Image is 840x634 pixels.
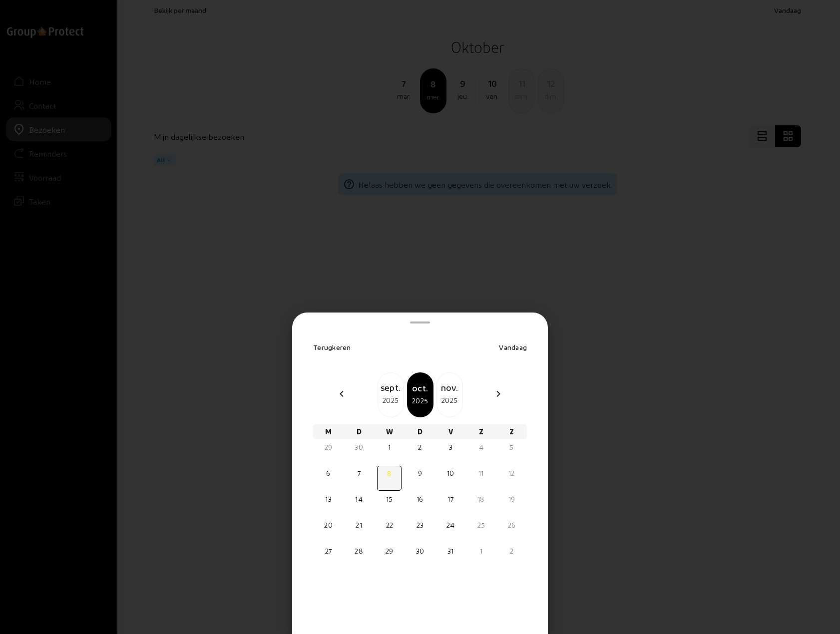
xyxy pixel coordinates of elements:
div: 30 [348,442,370,452]
div: W [374,424,405,439]
div: D [344,424,374,439]
div: 7 [348,468,370,478]
div: 3 [439,442,462,452]
div: 2025 [437,394,462,406]
div: nov. [437,380,462,394]
div: 1 [470,546,492,556]
div: D [405,424,435,439]
div: 5 [500,442,523,452]
mat-icon: chevron_right [492,388,504,400]
mat-icon: chevron_left [336,388,348,400]
div: 22 [378,520,401,530]
div: 17 [439,494,462,504]
div: 18 [470,494,492,504]
div: 2025 [378,394,404,406]
div: 29 [317,442,340,452]
div: 16 [409,494,431,504]
div: 13 [317,494,340,504]
div: 23 [409,520,431,530]
span: Terugkeren [313,343,351,351]
div: Z [496,424,527,439]
div: 11 [470,468,492,478]
div: 31 [439,546,462,556]
div: V [435,424,466,439]
div: 24 [439,520,462,530]
div: 2 [500,546,523,556]
div: 12 [500,468,523,478]
div: M [313,424,344,439]
div: 8 [379,469,400,479]
div: 9 [409,468,431,478]
div: Z [466,424,496,439]
div: 4 [470,442,492,452]
div: 1 [378,442,401,452]
div: 29 [378,546,401,556]
div: 20 [317,520,340,530]
div: 25 [470,520,492,530]
div: 6 [317,468,340,478]
div: 27 [317,546,340,556]
span: Vandaag [499,343,527,351]
div: 30 [409,546,431,556]
div: 15 [378,494,401,504]
div: sept. [378,380,404,394]
div: 28 [348,546,370,556]
div: 2 [409,442,431,452]
div: 21 [348,520,370,530]
div: oct. [408,381,432,395]
div: 19 [500,494,523,504]
div: 14 [348,494,370,504]
div: 10 [439,468,462,478]
div: 26 [500,520,523,530]
div: 2025 [408,395,432,407]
